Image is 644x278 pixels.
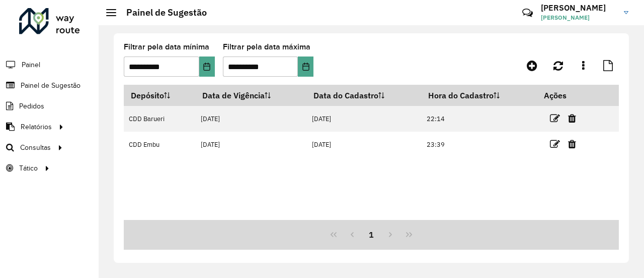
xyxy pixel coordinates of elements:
[124,132,196,157] td: CDD Embu
[21,80,80,91] span: Painel de Sugestão
[124,85,196,106] th: Depósito
[307,106,422,132] td: [DATE]
[223,41,310,53] label: Filtrar pela data máxima
[298,57,313,77] button: Choose Date
[20,142,51,153] span: Consultas
[124,106,196,132] td: CDD Barueri
[568,112,576,125] a: Excluir
[422,132,537,157] td: 23:39
[541,13,616,22] span: [PERSON_NAME]
[422,106,537,132] td: 22:14
[196,106,307,132] td: [DATE]
[116,7,207,18] h2: Painel de Sugestão
[362,225,381,244] button: 1
[550,137,560,151] a: Editar
[537,85,597,106] th: Ações
[517,2,538,24] a: Contato Rápido
[19,163,38,174] span: Tático
[199,57,215,77] button: Choose Date
[307,132,422,157] td: [DATE]
[307,85,422,106] th: Data do Cadastro
[22,60,40,70] span: Painel
[568,137,576,151] a: Excluir
[21,122,52,132] span: Relatórios
[124,41,209,53] label: Filtrar pela data mínima
[422,85,537,106] th: Hora do Cadastro
[541,3,616,13] h3: [PERSON_NAME]
[19,101,44,112] span: Pedidos
[196,132,307,157] td: [DATE]
[196,85,307,106] th: Data de Vigência
[550,112,560,125] a: Editar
